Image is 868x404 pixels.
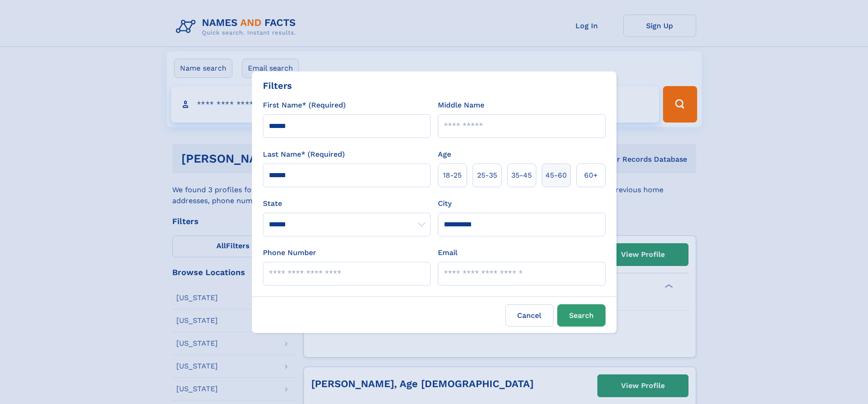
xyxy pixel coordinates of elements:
label: Age [438,149,451,160]
span: 18‑25 [443,170,462,181]
label: Last Name* (Required) [263,149,345,160]
span: 35‑45 [511,170,532,181]
span: 60+ [584,170,598,181]
span: 45‑60 [545,170,567,181]
label: Cancel [505,304,554,327]
label: City [438,198,452,209]
label: First Name* (Required) [263,100,346,111]
label: Middle Name [438,100,484,111]
div: Filters [263,79,292,92]
button: Search [557,304,606,327]
label: Phone Number [263,247,316,258]
label: Email [438,247,457,258]
span: 25‑35 [477,170,497,181]
label: State [263,198,431,209]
